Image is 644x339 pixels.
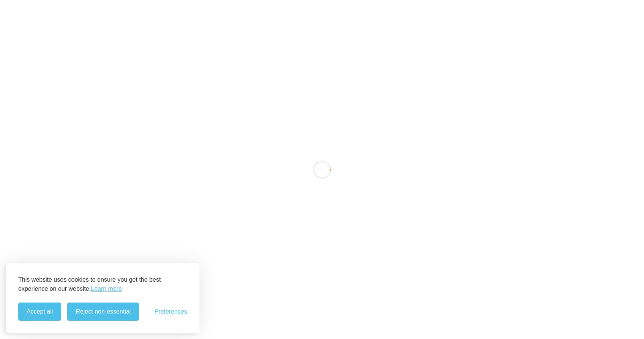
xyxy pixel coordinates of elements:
button: Accept all cookies [18,303,61,321]
span: Preferences [155,308,187,315]
button: Reject non-essential [67,303,139,321]
a: Learn more [91,284,122,293]
button: Toggle preferences [155,308,187,315]
p: This website uses cookies to ensure you get the best experience on our website. [18,275,187,293]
